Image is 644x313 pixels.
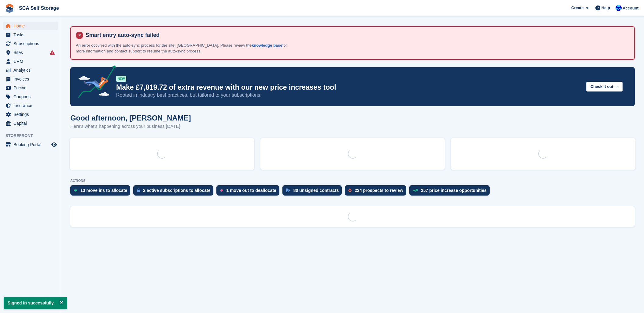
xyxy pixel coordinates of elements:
[623,5,638,11] span: Account
[116,83,581,92] p: Make £7,819.72 of extra revenue with our new price increases tool
[70,123,191,130] p: Here's what's happening across your business [DATE]
[226,188,276,193] div: 1 move out to deallocate
[13,31,50,39] span: Tasks
[602,5,610,11] span: Help
[348,189,351,192] img: prospect-51fa495bee0391a8d652442698ab0144808aea92771e9ea1ae160a38d050c398.svg
[13,92,50,101] span: Coupons
[586,82,623,92] button: Check it out →
[13,66,50,74] span: Analytics
[73,65,116,100] img: price-adjustments-announcement-icon-8257ccfd72463d97f412b2fc003d46551f7dbcb40ab6d574587a9cd5c0d94...
[143,188,210,193] div: 2 active subscriptions to allocate
[409,185,493,199] a: 257 price increase opportunities
[252,43,282,48] a: knowledge base
[3,92,58,101] a: menu
[83,32,629,39] h4: Smart entry auto-sync failed
[4,297,67,309] p: Signed in successfully.
[13,22,50,30] span: Home
[13,75,50,83] span: Invoices
[216,185,282,199] a: 1 move out to deallocate
[13,119,50,128] span: Capital
[3,66,58,74] a: menu
[116,92,581,99] p: Rooted in industry best practices, but tailored to your subscriptions.
[3,57,58,66] a: menu
[76,42,290,54] p: An error occurred with the auto-sync process for the site: [GEOGRAPHIC_DATA]. Please review the f...
[293,188,339,193] div: 80 unsigned contracts
[3,22,58,30] a: menu
[3,101,58,110] a: menu
[13,140,50,149] span: Booking Portal
[133,185,216,199] a: 2 active subscriptions to allocate
[286,189,290,192] img: contract_signature_icon-13c848040528278c33f63329250d36e43548de30e8caae1d1a13099fd9432cc5.svg
[70,185,133,199] a: 13 move ins to allocate
[3,110,58,119] a: menu
[70,114,191,122] h1: Good afternoon, [PERSON_NAME]
[3,31,58,39] a: menu
[3,48,58,57] a: menu
[3,39,58,48] a: menu
[13,110,50,119] span: Settings
[137,188,140,192] img: active_subscription_to_allocate_icon-d502201f5373d7db506a760aba3b589e785aa758c864c3986d89f69b8ff3...
[13,57,50,66] span: CRM
[50,141,58,148] a: Preview store
[5,4,14,13] img: stora-icon-8386f47178a22dfd0bd8f6a31ec36ba5ce8667c1dd55bd0f319d3a0aa187defe.svg
[421,188,487,193] div: 257 price increase opportunities
[413,189,418,192] img: price_increase_opportunities-93ffe204e8149a01c8c9dc8f82e8f89637d9d84a8eef4429ea346261dce0b2c0.svg
[3,140,58,149] a: menu
[6,133,61,139] span: Storefront
[3,119,58,128] a: menu
[13,39,50,48] span: Subscriptions
[345,185,409,199] a: 224 prospects to review
[13,101,50,110] span: Insurance
[13,48,50,57] span: Sites
[220,189,223,192] img: move_outs_to_deallocate_icon-f764333ba52eb49d3ac5e1228854f67142a1ed5810a6f6cc68b1a99e826820c5.svg
[3,75,58,83] a: menu
[13,84,50,92] span: Pricing
[116,76,126,82] div: NEW
[616,5,622,11] img: Kelly Neesham
[17,3,61,13] a: SCA Self Storage
[3,84,58,92] a: menu
[50,50,55,55] i: Smart entry sync failures have occurred
[571,5,583,11] span: Create
[355,188,403,193] div: 224 prospects to review
[70,179,635,183] p: ACTIONS
[282,185,345,199] a: 80 unsigned contracts
[74,189,77,192] img: move_ins_to_allocate_icon-fdf77a2bb77ea45bf5b3d319d69a93e2d87916cf1d5bf7949dd705db3b84f3ca.svg
[80,188,127,193] div: 13 move ins to allocate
